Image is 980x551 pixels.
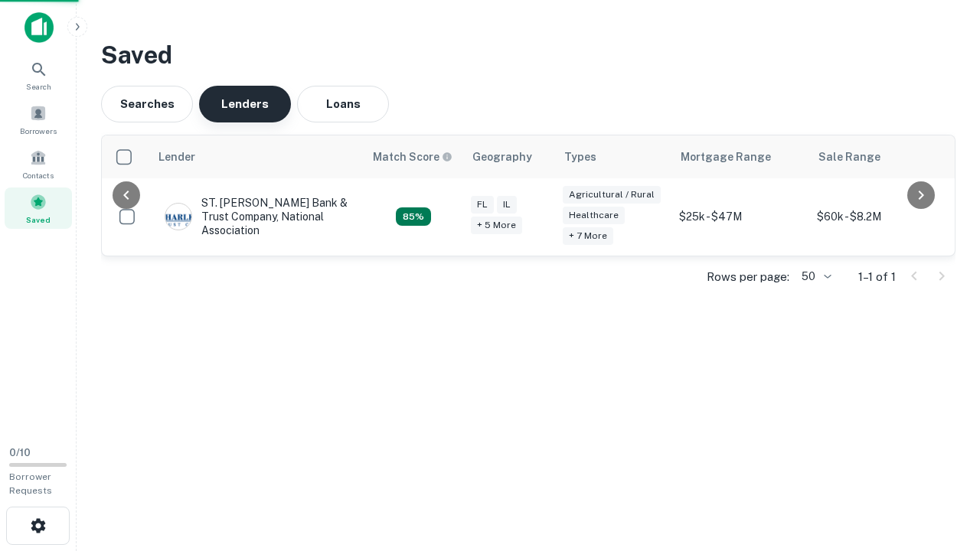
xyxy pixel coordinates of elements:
[858,268,896,286] p: 1–1 of 1
[158,148,195,166] div: Lender
[24,12,54,43] img: capitalize-icon.png
[671,135,809,178] th: Mortgage Range
[23,169,54,181] span: Contacts
[681,148,771,166] div: Mortgage Range
[472,148,532,166] div: Geography
[563,227,613,245] div: + 7 more
[9,447,31,458] span: 0 / 10
[809,135,947,178] th: Sale Range
[165,204,191,230] img: picture
[5,187,72,229] a: Saved
[297,86,389,122] button: Loans
[101,37,955,73] h3: Saved
[809,178,947,256] td: $60k - $8.2M
[5,143,72,184] a: Contacts
[471,196,494,214] div: FL
[199,86,291,122] button: Lenders
[5,54,72,96] a: Search
[165,196,348,238] div: ST. [PERSON_NAME] Bank & Trust Company, National Association
[20,125,57,137] span: Borrowers
[26,80,51,93] span: Search
[555,135,671,178] th: Types
[26,214,51,226] span: Saved
[463,135,555,178] th: Geography
[149,135,364,178] th: Lender
[497,196,517,214] div: IL
[373,148,449,165] h6: Match Score
[707,268,789,286] p: Rows per page:
[818,148,880,166] div: Sale Range
[396,207,431,226] div: Capitalize uses an advanced AI algorithm to match your search with the best lender. The match sco...
[364,135,463,178] th: Capitalize uses an advanced AI algorithm to match your search with the best lender. The match sco...
[471,217,522,234] div: + 5 more
[671,178,809,256] td: $25k - $47M
[9,471,52,496] span: Borrower Requests
[903,429,980,502] iframe: Chat Widget
[5,99,72,140] a: Borrowers
[563,186,661,204] div: Agricultural / Rural
[563,207,625,224] div: Healthcare
[795,266,834,288] div: 50
[564,148,596,166] div: Types
[101,86,193,122] button: Searches
[373,148,452,165] div: Capitalize uses an advanced AI algorithm to match your search with the best lender. The match sco...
